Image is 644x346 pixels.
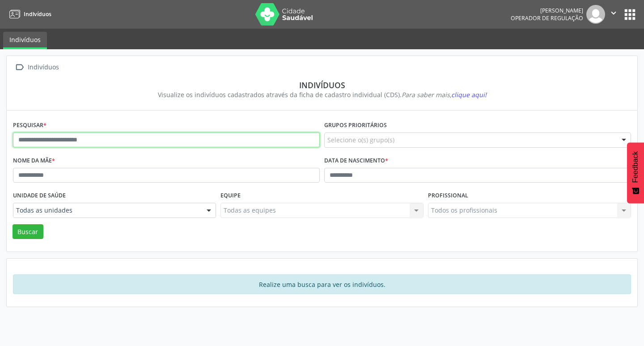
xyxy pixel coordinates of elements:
[586,5,605,24] img: img
[24,10,51,18] span: Indivíduos
[627,142,644,203] button: Feedback - Mostrar pesquisa
[3,32,47,49] a: Indivíduos
[26,61,60,74] div: Indivíduos
[13,189,66,203] label: Unidade de saúde
[622,7,638,22] button: apps
[327,135,394,145] span: Selecione o(s) grupo(s)
[324,119,387,132] label: Grupos prioritários
[13,61,60,74] a:  Indivíduos
[19,90,625,99] div: Visualize os indivíduos cadastrados através da ficha de cadastro individual (CDS).
[511,14,583,22] span: Operador de regulação
[16,206,198,215] span: Todas as unidades
[13,274,631,294] div: Realize uma busca para ver os indivíduos.
[19,80,625,90] div: Indivíduos
[13,224,43,239] button: Buscar
[609,8,619,18] i: 
[6,7,51,21] a: Indivíduos
[605,5,622,24] button: 
[451,90,487,99] span: clique aqui!
[13,154,55,168] label: Nome da mãe
[631,151,640,183] span: Feedback
[511,7,583,14] div: [PERSON_NAME]
[324,154,388,168] label: Data de nascimento
[402,90,487,99] i: Para saber mais,
[13,61,26,74] i: 
[428,189,468,203] label: Profissional
[13,119,47,132] label: Pesquisar
[220,189,241,203] label: Equipe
